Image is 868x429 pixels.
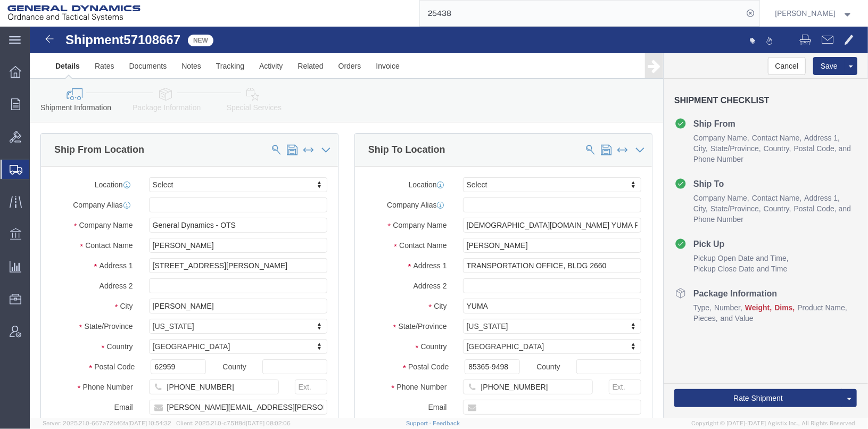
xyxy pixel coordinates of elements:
[176,420,291,426] span: Client: 2025.21.0-c751f8d
[775,7,836,19] span: Tim Schaffer
[420,1,743,26] input: Search for shipment number, reference number
[30,27,868,418] iframe: FS Legacy Container
[43,420,171,426] span: Server: 2025.21.0-667a72bf6fa
[7,5,140,21] img: logo
[691,419,855,428] span: Copyright © [DATE]-[DATE] Agistix Inc., All Rights Reserved
[128,420,171,426] span: [DATE] 10:54:32
[775,7,854,20] button: [PERSON_NAME]
[246,420,291,426] span: [DATE] 08:02:06
[406,420,433,426] a: Support
[433,420,460,426] a: Feedback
